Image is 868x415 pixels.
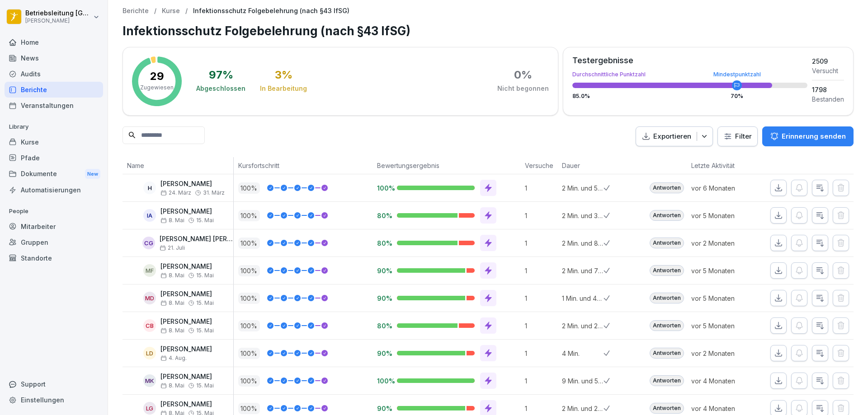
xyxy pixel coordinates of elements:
[572,93,807,99] div: 85.0 %
[525,183,557,193] p: 1
[5,182,103,198] div: Automatisierungen
[650,265,684,276] div: Antworten
[5,166,103,182] a: DokumenteNew
[238,320,260,331] p: 100 %
[572,56,807,65] div: Testergebnisse
[525,238,557,248] p: 1
[525,161,553,170] p: Versuche
[653,131,691,142] p: Exportieren
[650,182,684,193] div: Antworten
[377,161,516,170] p: Bewertungsergebnis
[650,375,684,386] div: Antworten
[5,98,103,113] a: Veranstaltungen
[154,7,156,15] p: /
[5,50,103,66] a: News
[25,9,91,17] p: Betriebsleitung [GEOGRAPHIC_DATA]
[238,375,260,387] p: 100 %
[238,265,260,276] p: 100 %
[209,70,233,80] div: 97 %
[196,217,214,224] span: 15. Mai
[160,373,214,381] p: [PERSON_NAME]
[377,377,390,385] p: 100%
[650,238,684,248] div: Antworten
[562,161,599,170] p: Dauer
[196,327,214,334] span: 15. Mai
[5,120,103,134] p: Library
[562,404,604,413] p: 2 Min. und 24 Sek.
[562,349,604,358] p: 4 Min.
[377,404,390,413] p: 90%
[150,71,164,82] p: 29
[196,300,214,306] span: 15. Mai
[812,85,844,94] div: 1798
[143,402,156,415] div: LG
[377,239,390,247] p: 80%
[238,348,260,359] p: 100 %
[650,348,684,359] div: Antworten
[514,70,532,80] div: 0 %
[160,318,214,326] p: [PERSON_NAME]
[127,161,229,170] p: Name
[160,345,212,353] p: [PERSON_NAME]
[5,204,103,219] p: People
[377,266,390,275] p: 90%
[525,376,557,386] p: 1
[160,300,184,306] span: 8. Mai
[238,182,260,194] p: 100 %
[142,237,155,249] div: CG
[238,210,260,221] p: 100 %
[562,321,604,331] p: 2 Min. und 20 Sek.
[731,93,743,99] div: 70 %
[140,84,174,92] p: Zugewiesen
[5,34,103,50] a: Home
[562,376,604,386] p: 9 Min. und 50 Sek.
[691,211,756,220] p: vor 5 Monaten
[377,349,390,358] p: 90%
[5,234,103,250] a: Gruppen
[691,266,756,275] p: vor 5 Monaten
[691,183,756,193] p: vor 6 Monaten
[5,392,103,408] div: Einstellungen
[143,264,156,277] div: MF
[162,7,180,15] a: Kurse
[238,293,260,304] p: 100 %
[5,66,103,82] div: Audits
[5,219,103,234] div: Mitarbeiter
[160,208,214,215] p: [PERSON_NAME]
[5,166,103,182] div: Dokumente
[160,401,214,408] p: [PERSON_NAME]
[377,294,390,303] p: 90%
[25,18,91,24] p: [PERSON_NAME]
[160,190,191,196] span: 24. März
[718,127,757,146] button: Filter
[525,266,557,275] p: 1
[5,82,103,98] a: Berichte
[572,72,807,77] div: Durchschnittliche Punktzahl
[160,272,184,279] span: 8. Mai
[238,238,260,249] p: 100 %
[713,72,761,77] div: Mindestpunktzahl
[5,250,103,266] a: Standorte
[5,134,103,150] a: Kurse
[160,245,185,251] span: 21. Juli
[196,84,245,93] div: Abgeschlossen
[160,290,214,298] p: [PERSON_NAME]
[5,150,103,166] a: Pfade
[650,210,684,221] div: Antworten
[160,217,184,224] span: 8. Mai
[691,161,752,170] p: Letzte Aktivität
[525,321,557,331] p: 1
[525,404,557,413] p: 1
[650,293,684,303] div: Antworten
[562,294,604,303] p: 1 Min. und 42 Sek.
[525,211,557,220] p: 1
[691,294,756,303] p: vor 5 Monaten
[143,292,156,304] div: MD
[691,349,756,358] p: vor 2 Monaten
